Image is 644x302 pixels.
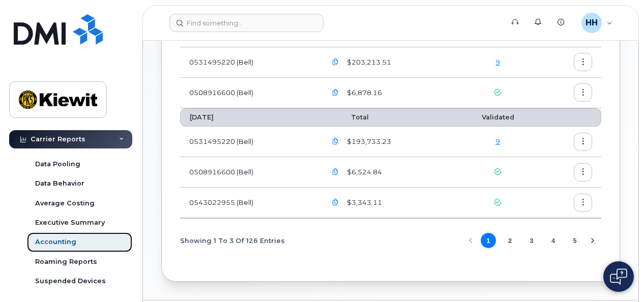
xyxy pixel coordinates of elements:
[180,47,317,78] td: 0531495220 (Bell)
[169,14,324,32] input: Find something...
[345,57,391,67] span: $203,213.51
[345,137,391,146] span: $193,733.23
[574,13,620,33] div: Hailey Hatting
[345,167,382,177] span: $6,524.84
[345,198,382,207] span: $3,343.11
[180,233,285,248] span: Showing 1 To 3 Of 126 Entries
[455,108,540,127] th: Validated
[610,268,627,285] img: Open chat
[567,233,582,248] button: Page 5
[327,113,369,121] span: Total
[180,127,317,157] td: 0531495220 (Bell)
[180,108,317,127] th: [DATE]
[546,233,561,248] button: Page 4
[345,88,382,98] span: $6,878.16
[586,17,598,29] span: HH
[180,188,317,218] td: 0543022955 (Bell)
[180,157,317,188] td: 0508916600 (Bell)
[585,233,600,248] button: Next Page
[495,58,500,66] a: 9
[495,137,500,145] a: 9
[481,233,496,248] button: Page 1
[180,78,317,108] td: 0508916600 (Bell)
[502,233,517,248] button: Page 2
[524,233,539,248] button: Page 3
